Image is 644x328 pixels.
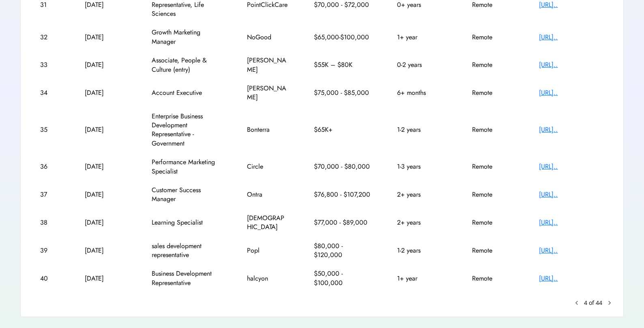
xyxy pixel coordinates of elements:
div: PointClickCare [247,0,288,9]
div: 2+ years [397,190,446,199]
div: [URL].. [539,0,604,9]
div: [DATE] [85,190,125,199]
div: 36 [40,162,58,171]
div: [DATE] [85,88,125,97]
div: Business Development Representative [152,269,221,287]
div: [URL].. [539,274,604,283]
div: Remote [472,162,513,171]
div: [URL].. [539,162,604,171]
div: 4 of 44 [584,299,602,307]
div: $77,000 - $89,000 [314,218,371,227]
div: 6+ months [397,88,446,97]
div: Remote [472,274,513,283]
div: [URL].. [539,218,604,227]
div: 1-2 years [397,246,446,255]
div: [DATE] [85,33,125,42]
div: Remote [472,60,513,69]
div: $70,000 - $72,000 [314,0,371,9]
div: [DATE] [85,274,125,283]
div: $76,800 - $107,200 [314,190,371,199]
div: [DATE] [85,246,125,255]
div: Circle [247,162,288,171]
div: Remote [472,88,513,97]
div: 1-2 years [397,125,446,134]
div: 39 [40,246,58,255]
div: sales development representative [152,242,221,260]
div: 32 [40,33,58,42]
div: 37 [40,190,58,199]
div: Bonterra [247,125,288,134]
div: Enterprise Business Development Representative - Government [152,112,221,148]
div: [URL].. [539,190,604,199]
div: Customer Success Manager [152,186,221,204]
div: 1+ year [397,33,446,42]
div: Remote [472,33,513,42]
div: [DATE] [85,125,125,134]
div: [DATE] [85,60,125,69]
div: 0-2 years [397,60,446,69]
div: Popl [247,246,288,255]
div: [DATE] [85,218,125,227]
div: Remote [472,218,513,227]
div: Remote [472,125,513,134]
div: Remote [472,190,513,199]
div: 35 [40,125,58,134]
div: 34 [40,88,58,97]
div: [PERSON_NAME] [247,56,288,74]
div: Account Executive [152,88,221,97]
div: [URL].. [539,88,604,97]
div: [URL].. [539,33,604,42]
div: [URL].. [539,246,604,255]
div: Remote [472,0,513,9]
div: Growth Marketing Manager [152,28,221,46]
div: NoGood [247,33,288,42]
div: $80,000 - $120,000 [314,242,371,260]
div: halcyon [247,274,288,283]
div: Ontra [247,190,288,199]
div: $75,000 - $85,000 [314,88,371,97]
button: keyboard_arrow_left [573,299,581,307]
div: 40 [40,274,58,283]
div: Associate, People & Culture (entry) [152,56,221,74]
div: [PERSON_NAME] [247,84,288,102]
div: 1+ year [397,274,446,283]
div: $50,000 - $100,000 [314,269,371,287]
div: 1-3 years [397,162,446,171]
div: Performance Marketing Specialist [152,158,221,176]
div: $65,000-$100,000 [314,33,371,42]
div: [URL].. [539,60,604,69]
div: [DEMOGRAPHIC_DATA] [247,214,288,232]
div: Remote [472,246,513,255]
button: chevron_right [605,299,614,307]
div: 38 [40,218,58,227]
div: $65K+ [314,125,371,134]
div: [URL].. [539,125,604,134]
div: $55K – $80K [314,60,371,69]
div: 2+ years [397,218,446,227]
div: $70,000 - $80,000 [314,162,371,171]
div: 0+ years [397,0,446,9]
div: Learning Specialist [152,218,221,227]
div: 31 [40,0,58,9]
div: [DATE] [85,162,125,171]
div: 33 [40,60,58,69]
div: [DATE] [85,0,125,9]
